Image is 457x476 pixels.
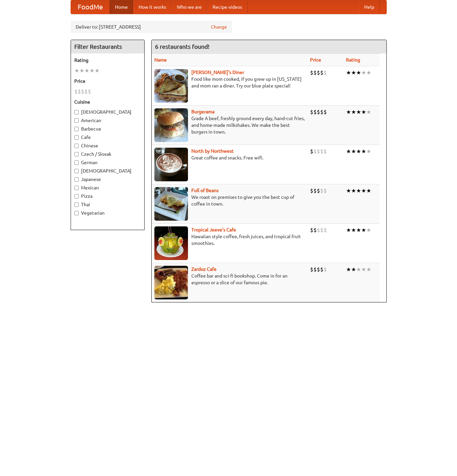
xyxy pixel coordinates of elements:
[74,186,79,190] input: Mexican
[74,110,79,114] input: [DEMOGRAPHIC_DATA]
[320,226,323,234] li: $
[313,266,317,273] li: $
[74,144,79,148] input: Chinese
[207,0,247,14] a: Recipe videos
[313,226,317,234] li: $
[310,148,313,155] li: $
[71,40,144,53] h4: Filter Restaurants
[366,148,371,155] li: ★
[74,142,141,149] label: Chinese
[323,226,327,234] li: $
[74,176,141,183] label: Japanese
[361,266,366,273] li: ★
[74,78,141,84] h5: Price
[74,193,141,199] label: Pizza
[78,88,81,95] li: $
[84,88,88,95] li: $
[323,187,327,194] li: $
[84,67,89,74] li: ★
[313,187,317,194] li: $
[110,0,133,14] a: Home
[346,266,351,273] li: ★
[74,194,79,198] input: Pizza
[71,21,232,33] div: Deliver to: [STREET_ADDRESS]
[74,211,79,215] input: Vegetarian
[351,69,356,76] li: ★
[74,117,141,124] label: American
[317,108,320,116] li: $
[320,266,323,273] li: $
[313,148,317,155] li: $
[366,187,371,194] li: ★
[74,109,141,115] label: [DEMOGRAPHIC_DATA]
[191,109,215,114] a: Burgerama
[74,151,141,157] label: Czech / Slovak
[346,69,351,76] li: ★
[356,266,361,273] li: ★
[320,148,323,155] li: $
[191,188,219,193] a: Full of Beans
[74,201,141,208] label: Thai
[361,148,366,155] li: ★
[317,266,320,273] li: $
[310,226,313,234] li: $
[191,70,244,75] a: [PERSON_NAME]'s Diner
[323,69,327,76] li: $
[320,187,323,194] li: $
[74,99,141,105] h5: Cuisine
[366,108,371,116] li: ★
[133,0,172,14] a: How it works
[74,159,141,166] label: German
[154,69,188,103] img: sallys.jpg
[310,187,313,194] li: $
[74,169,79,173] input: [DEMOGRAPHIC_DATA]
[191,148,234,154] a: North by Northwest
[361,69,366,76] li: ★
[154,266,188,299] img: zardoz.jpg
[317,226,320,234] li: $
[323,148,327,155] li: $
[74,57,141,64] h5: Rating
[74,203,79,207] input: Thai
[154,194,305,207] p: We roast on premises to give you the best cup of coffee in town.
[74,134,141,141] label: Cafe
[317,148,320,155] li: $
[356,148,361,155] li: ★
[351,148,356,155] li: ★
[71,0,110,14] a: FoodMe
[361,187,366,194] li: ★
[346,187,351,194] li: ★
[154,57,167,63] a: Name
[351,108,356,116] li: ★
[154,233,305,247] p: Hawaiian style coffee, fresh juices, and tropical fruit smoothies.
[351,266,356,273] li: ★
[154,272,305,286] p: Coffee bar and sci-fi bookshop. Come in for an espresso or a slice of our famous pie.
[191,266,217,272] a: Zardoz Cafe
[346,57,360,63] a: Rating
[211,24,227,30] a: Change
[154,154,305,161] p: Great coffee and snacks. Free wifi.
[356,108,361,116] li: ★
[359,0,380,14] a: Help
[346,148,351,155] li: ★
[356,69,361,76] li: ★
[74,210,141,216] label: Vegetarian
[366,266,371,273] li: ★
[94,67,100,74] li: ★
[191,227,236,232] a: Tropical Jeeve's Cafe
[310,69,313,76] li: $
[313,69,317,76] li: $
[154,115,305,135] p: Grade A beef, freshly ground every day, hand-cut fries, and home-made milkshakes. We make the bes...
[74,177,79,182] input: Japanese
[361,108,366,116] li: ★
[323,266,327,273] li: $
[74,135,79,140] input: Cafe
[366,69,371,76] li: ★
[74,152,79,156] input: Czech / Slovak
[366,226,371,234] li: ★
[346,226,351,234] li: ★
